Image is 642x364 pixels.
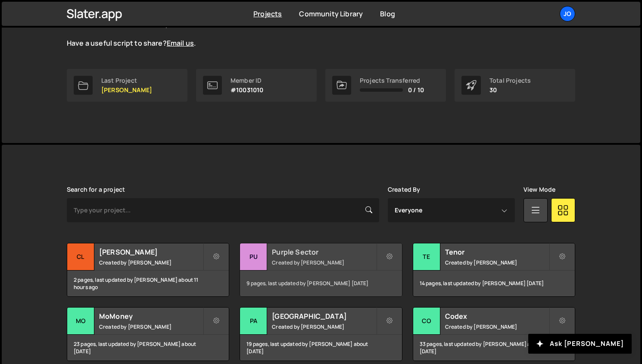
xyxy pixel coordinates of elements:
label: View Mode [524,186,555,193]
label: Created By [388,186,421,193]
a: Pu Purple Sector Created by [PERSON_NAME] 9 pages, last updated by [PERSON_NAME] [DATE] [240,243,402,297]
p: #10031010 [231,87,263,93]
h2: Codex [445,311,549,321]
div: 19 pages, last updated by [PERSON_NAME] about [DATE] [240,335,402,361]
a: Last Project [PERSON_NAME] [67,69,187,102]
div: Mo [67,308,94,335]
div: 33 pages, last updated by [PERSON_NAME] about [DATE] [413,335,575,361]
a: Pa [GEOGRAPHIC_DATA] Created by [PERSON_NAME] 19 pages, last updated by [PERSON_NAME] about [DATE] [240,307,402,361]
div: Co [413,308,440,335]
div: Cl [67,243,94,271]
div: Projects Transferred [360,77,424,84]
small: Created by [PERSON_NAME] [445,259,549,266]
h2: Tenor [445,247,549,257]
small: Created by [PERSON_NAME] [99,323,203,330]
a: Cl [PERSON_NAME] Created by [PERSON_NAME] 2 pages, last updated by [PERSON_NAME] about 11 hours ago [67,243,229,297]
a: Te Tenor Created by [PERSON_NAME] 14 pages, last updated by [PERSON_NAME] [DATE] [413,243,575,297]
div: Last Project [101,77,152,84]
a: Projects [253,9,282,19]
p: [PERSON_NAME] [101,87,152,93]
div: Pa [240,308,267,335]
h2: [PERSON_NAME] [99,247,203,257]
div: 2 pages, last updated by [PERSON_NAME] about 11 hours ago [67,271,229,296]
h2: Purple Sector [272,247,376,257]
button: Ask [PERSON_NAME] [528,334,632,354]
small: Created by [PERSON_NAME] [99,259,203,266]
p: The is live and growing. Explore the curated scripts to solve common Webflow issues with JavaScri... [67,9,377,48]
div: Total Projects [489,77,531,84]
a: Community Library [299,9,363,19]
span: 0 / 10 [408,87,424,93]
div: 14 pages, last updated by [PERSON_NAME] [DATE] [413,271,575,296]
div: Te [413,243,440,271]
p: 30 [489,87,531,93]
small: Created by [PERSON_NAME] [272,323,376,330]
small: Created by [PERSON_NAME] [445,323,549,330]
div: Member ID [231,77,263,84]
a: Co Codex Created by [PERSON_NAME] 33 pages, last updated by [PERSON_NAME] about [DATE] [413,307,575,361]
a: Jo [560,6,575,22]
a: Blog [380,9,395,19]
div: Pu [240,243,267,271]
label: Search for a project [67,186,125,193]
h2: MoMoney [99,311,203,321]
a: Mo MoMoney Created by [PERSON_NAME] 23 pages, last updated by [PERSON_NAME] about [DATE] [67,307,229,361]
div: 23 pages, last updated by [PERSON_NAME] about [DATE] [67,335,229,361]
small: Created by [PERSON_NAME] [272,259,376,266]
input: Type your project... [67,198,379,222]
h2: [GEOGRAPHIC_DATA] [272,311,376,321]
div: 9 pages, last updated by [PERSON_NAME] [DATE] [240,271,402,296]
a: Email us [167,38,194,48]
